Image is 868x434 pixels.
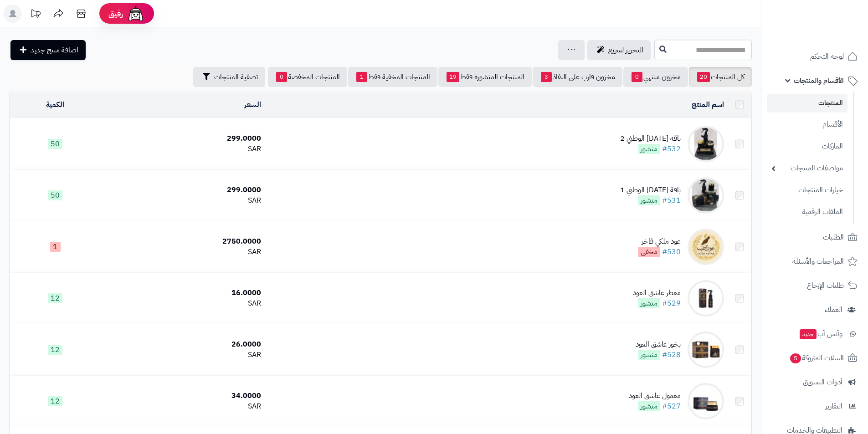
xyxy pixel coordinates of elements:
a: مخزون قارب على النفاذ3 [533,67,622,87]
span: وآتس آب [799,327,842,340]
div: 34.0000 [104,391,261,401]
span: مخفي [638,247,660,257]
div: SAR [104,144,261,154]
a: الطلبات [767,226,863,248]
a: التحرير لسريع [587,40,651,60]
a: #529 [662,298,681,309]
div: SAR [104,247,261,257]
span: لوحة التحكم [810,50,844,63]
a: كل المنتجات20 [689,67,752,87]
span: منشور [638,350,660,360]
div: 299.0000 [104,133,261,144]
a: السلات المتروكة5 [767,347,863,369]
a: الماركات [767,137,847,156]
a: #532 [662,143,681,154]
a: لوحة التحكم [767,46,863,67]
span: 20 [697,72,710,82]
span: 50 [48,190,62,200]
span: العملاء [825,303,842,316]
a: اضافة منتج جديد [10,40,86,60]
span: 12 [48,396,62,406]
a: المنتجات المنشورة فقط19 [438,67,532,87]
div: 299.0000 [104,185,261,195]
a: وآتس آبجديد [767,323,863,345]
span: 12 [48,345,62,355]
span: السلات المتروكة [789,352,844,364]
div: عود ملكي فاخر [638,236,681,247]
span: 12 [48,293,62,303]
a: مخزون منتهي0 [623,67,688,87]
span: 5 [790,353,801,363]
span: الأقسام والمنتجات [794,74,844,87]
span: منشور [638,298,660,308]
div: باقة [DATE] الوطني 2 [620,133,681,144]
a: طلبات الإرجاع [767,275,863,296]
img: باقة اليوم الوطني 1 [688,177,724,214]
span: منشور [638,195,660,205]
img: ai-face.png [127,5,145,23]
img: بخور عاشق العود [688,332,724,368]
a: المنتجات المخفضة0 [268,67,347,87]
a: الملفات الرقمية [767,202,847,222]
div: 26.0000 [104,339,261,350]
span: منشور [638,401,660,411]
span: 19 [447,72,459,82]
span: أدوات التسويق [803,376,842,388]
a: تحديثات المنصة [24,5,47,25]
div: SAR [104,195,261,206]
a: المنتجات [767,94,847,112]
a: العملاء [767,299,863,321]
span: طلبات الإرجاع [807,279,844,292]
span: الطلبات [823,231,844,244]
a: المراجعات والأسئلة [767,250,863,272]
span: المراجعات والأسئلة [792,255,844,268]
a: مواصفات المنتجات [767,158,847,178]
span: اضافة منتج جديد [31,45,78,56]
div: 2750.0000 [104,236,261,247]
a: خيارات المنتجات [767,180,847,200]
div: SAR [104,401,261,412]
a: السعر [244,99,261,110]
span: تصفية المنتجات [214,71,258,82]
a: الأقسام [767,115,847,134]
span: 0 [632,72,642,82]
a: #531 [662,195,681,206]
div: معمول عاشق العود [629,391,681,401]
a: #528 [662,349,681,360]
div: SAR [104,298,261,309]
a: #527 [662,401,681,412]
div: 16.0000 [104,288,261,298]
img: عود ملكي فاخر [688,229,724,265]
a: المنتجات المخفية فقط1 [348,67,437,87]
span: 0 [276,72,287,82]
a: اسم المنتج [692,99,724,110]
div: بخور عاشق العود [636,339,681,350]
div: SAR [104,350,261,360]
a: #530 [662,246,681,257]
span: 1 [356,72,367,82]
img: معمول عاشق العود [688,383,724,419]
img: معطر عاشق العود [688,280,724,317]
span: 3 [541,72,552,82]
a: التقارير [767,395,863,417]
img: logo-2.png [806,22,859,41]
a: الكمية [46,99,64,110]
div: معطر عاشق العود [633,288,681,298]
span: رفيق [108,8,123,19]
img: باقة اليوم الوطني 2 [688,126,724,162]
span: 50 [48,139,62,149]
span: جديد [800,329,817,339]
a: أدوات التسويق [767,371,863,393]
span: منشور [638,144,660,154]
span: التقارير [825,400,842,413]
span: التحرير لسريع [608,45,643,56]
span: 1 [50,242,61,252]
div: باقة [DATE] الوطني 1 [620,185,681,195]
button: تصفية المنتجات [193,67,265,87]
